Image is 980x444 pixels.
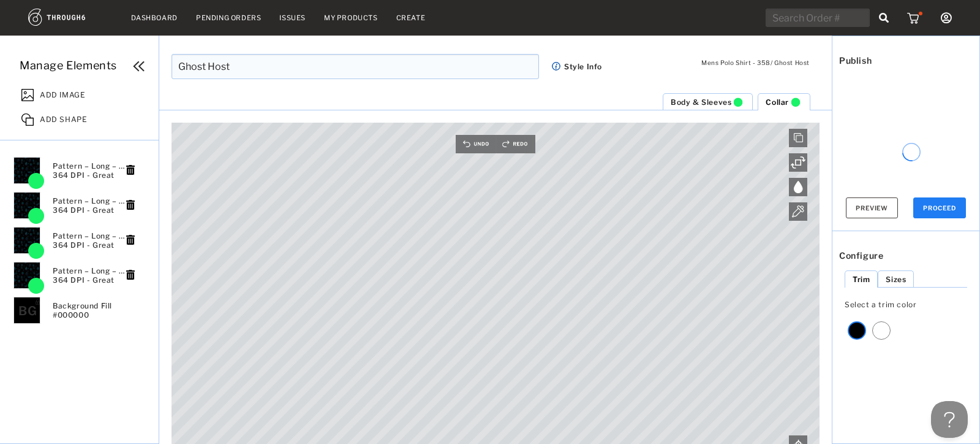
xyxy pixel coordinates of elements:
[845,85,967,207] img: blankthumb.jpg
[53,161,126,180] span: Pattern – Long – 3.jpg 364 DPI - Great
[564,62,602,71] span: Style Info
[21,89,34,101] img: AddImage.svg
[845,270,878,288] li: Trim
[26,172,46,189] img: GreenDPI.png
[130,57,148,75] img: DoubleChevronLeft.png
[40,112,87,124] span: ADD SHAPE
[789,202,807,221] div: Color Management
[21,113,34,126] img: AddShape.svg
[35,299,40,305] img: lock_icon.svg
[53,301,126,320] span: Background Fill #000000
[53,231,126,250] span: Pattern – Long – 3.jpg 364 DPI - Great
[792,205,804,218] img: Eyedropper.svg
[701,59,810,66] label: Mens Polo Shirt - 358 / Ghost Host
[846,197,898,218] button: Preview
[20,59,117,72] span: Manage Elements
[324,13,378,22] a: My Products
[671,98,731,107] span: Body & Sleeves
[794,133,803,142] img: icon_clone.png
[131,13,178,22] a: Dashboard
[497,135,536,153] img: redo.png
[456,135,496,153] img: undo.png
[902,143,921,161] svg: audio-loading
[26,207,46,224] img: GreenDPI.png
[551,61,561,71] img: icon_button_info.cb0b00cd.svg
[279,13,306,22] a: Issues
[26,242,46,259] img: GreenDPI.png
[26,277,46,294] img: GreenDPI.png
[789,129,807,147] div: Clone Layer
[913,197,966,218] button: PROCEED
[196,13,261,22] a: Pending Orders
[907,12,922,24] img: icon_cart_red_dot.b92b630d.svg
[832,48,955,72] span: Publish
[396,13,426,22] a: Create
[28,9,113,26] img: logo.1c10ca64.svg
[789,153,807,172] div: Rotate Layer
[794,181,803,193] img: ColorManagement4.svg
[20,54,159,81] a: Manage Elements
[53,266,126,285] span: Pattern – Long – 3.jpg 364 DPI - Great
[791,155,805,170] img: icon_rotate.svg
[766,98,789,107] span: Collar
[40,87,85,99] span: ADD IMAGE
[171,54,539,79] input: Enter Design Name Here
[789,98,802,107] img: There is an image on the canvas that will result in poor print quality
[731,98,745,107] img: There is an image on the canvas that will result in poor print quality
[931,401,968,438] iframe: Toggle Customer Support
[845,300,916,309] span: Select a trim color
[832,243,955,267] span: Configure
[766,9,870,27] input: Search Order #
[53,196,126,215] span: Pattern – Long – 3.jpg 364 DPI - Great
[886,275,906,284] div: Sizes
[789,178,807,196] div: Color Management
[18,304,37,318] span: BG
